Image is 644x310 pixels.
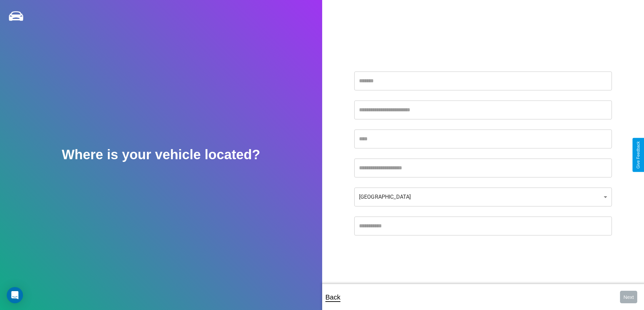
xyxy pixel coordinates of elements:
[620,291,637,303] button: Next
[636,141,641,169] div: Give Feedback
[7,287,23,303] div: Open Intercom Messenger
[326,291,340,303] p: Back
[354,188,612,206] div: [GEOGRAPHIC_DATA]
[62,147,260,162] h2: Where is your vehicle located?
